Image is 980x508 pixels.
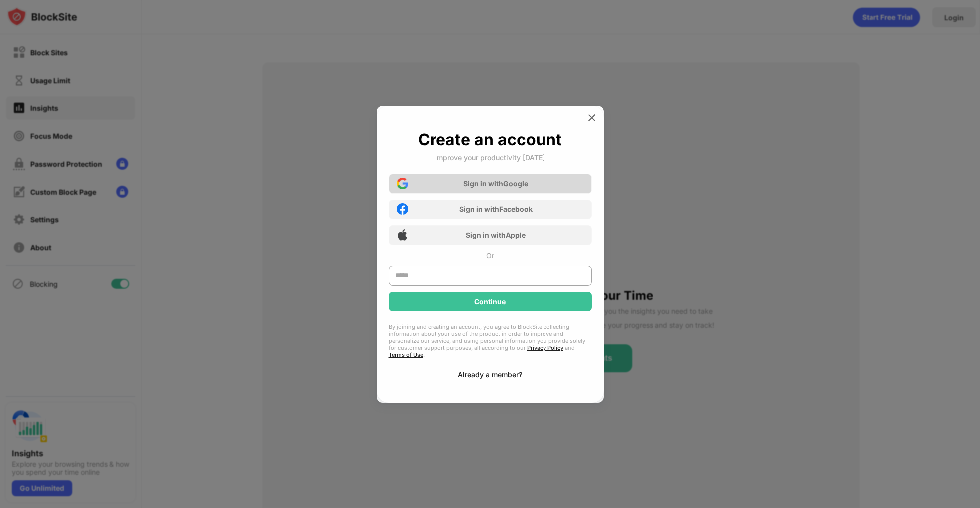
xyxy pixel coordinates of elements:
[459,205,533,213] div: Sign in with Facebook
[463,179,528,188] div: Sign in with Google
[389,323,592,358] div: By joining and creating an account, you agree to BlockSite collecting information about your use ...
[486,251,494,260] div: Or
[397,229,408,241] img: apple-icon.png
[474,298,506,305] div: Continue
[397,178,408,189] img: google-icon.png
[418,130,562,149] div: Create an account
[527,344,563,351] a: Privacy Policy
[397,203,408,215] img: facebook-icon.png
[435,153,545,162] div: Improve your productivity [DATE]
[458,370,522,379] div: Already a member?
[466,231,526,239] div: Sign in with Apple
[389,351,423,358] a: Terms of Use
